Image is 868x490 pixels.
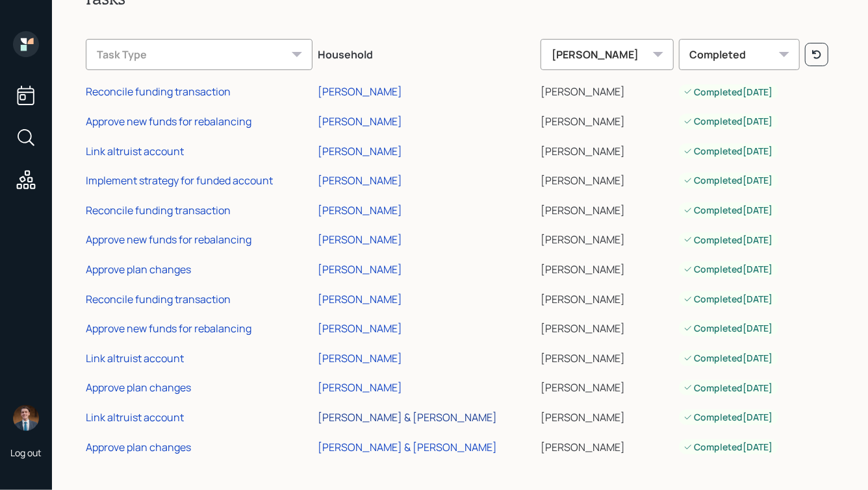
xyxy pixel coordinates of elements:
div: Link altruist account [86,410,184,424]
div: [PERSON_NAME] [318,380,402,395]
div: [PERSON_NAME] [318,292,402,306]
div: Completed [679,39,800,70]
div: Completed [DATE] [684,86,773,99]
div: Implement strategy for funded account [86,173,273,188]
div: Completed [DATE] [684,352,773,365]
td: [PERSON_NAME] [538,193,676,223]
div: Completed [DATE] [684,293,773,306]
td: [PERSON_NAME] [538,430,676,460]
td: [PERSON_NAME] [538,134,676,164]
div: [PERSON_NAME] [318,114,402,129]
div: [PERSON_NAME] [318,232,402,247]
td: [PERSON_NAME] [538,371,676,401]
td: [PERSON_NAME] [538,312,676,341]
div: [PERSON_NAME] [318,321,402,336]
div: Completed [DATE] [684,145,773,158]
div: Approve plan changes [86,380,191,395]
div: Link altruist account [86,351,184,365]
td: [PERSON_NAME] [538,75,676,105]
div: [PERSON_NAME] [318,84,402,99]
td: [PERSON_NAME] [538,223,676,253]
div: Approve new funds for rebalancing [86,232,251,247]
div: Task Type [86,39,313,70]
div: Approve plan changes [86,262,191,276]
div: Completed [DATE] [684,441,773,454]
div: [PERSON_NAME] [318,262,402,276]
div: Completed [DATE] [684,115,773,128]
td: [PERSON_NAME] [538,282,676,312]
div: Reconcile funding transaction [86,203,231,217]
div: [PERSON_NAME] [541,39,673,70]
div: Approve plan changes [86,440,191,454]
div: [PERSON_NAME] [318,351,402,365]
div: [PERSON_NAME] & [PERSON_NAME] [318,440,497,454]
div: Completed [DATE] [684,411,773,424]
div: [PERSON_NAME] [318,173,402,188]
div: Log out [10,447,42,459]
td: [PERSON_NAME] [538,341,676,371]
div: Approve new funds for rebalancing [86,321,251,336]
div: Completed [DATE] [684,204,773,217]
div: Reconcile funding transaction [86,84,231,99]
td: [PERSON_NAME] [538,104,676,134]
div: Completed [DATE] [684,382,773,395]
div: Completed [DATE] [684,322,773,335]
td: [PERSON_NAME] [538,164,676,193]
div: Completed [DATE] [684,263,773,276]
div: [PERSON_NAME] [318,203,402,217]
div: Approve new funds for rebalancing [86,114,251,129]
th: Household [315,30,538,75]
div: Reconcile funding transaction [86,292,231,306]
img: hunter_neumayer.jpg [13,405,39,431]
div: Completed [DATE] [684,174,773,187]
td: [PERSON_NAME] [538,252,676,282]
td: [PERSON_NAME] [538,400,676,430]
div: [PERSON_NAME] [318,144,402,158]
div: Completed [DATE] [684,234,773,247]
div: [PERSON_NAME] & [PERSON_NAME] [318,410,497,424]
div: Link altruist account [86,144,184,158]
